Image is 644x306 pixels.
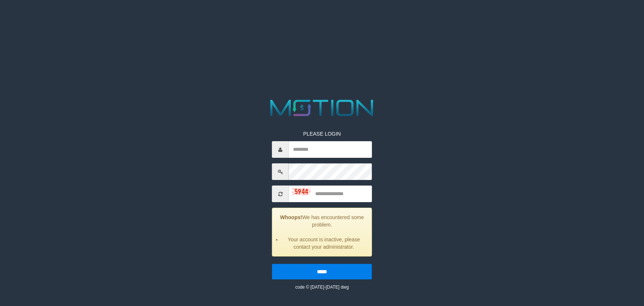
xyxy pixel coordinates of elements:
[282,236,366,251] li: Your account is inactive, please contact your administrator.
[280,214,302,220] strong: Whoops!
[292,188,311,195] img: captcha
[266,97,378,119] img: MOTION_logo.png
[272,208,372,256] div: We has encountered some problem.
[272,130,372,137] p: PLEASE LOGIN
[295,285,349,290] small: code © [DATE]-[DATE] dwg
